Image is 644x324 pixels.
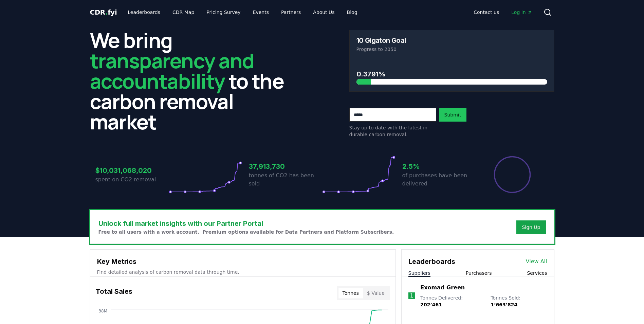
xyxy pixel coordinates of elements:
p: Stay up to date with the latest in durable carbon removal. [349,124,436,138]
h3: $10,031,068,020 [95,165,169,176]
button: Submit [439,108,467,122]
a: View All [526,257,547,266]
a: Sign Up [522,224,540,231]
a: Blog [342,6,363,18]
h3: 37,913,730 [249,161,322,172]
h3: Key Metrics [97,256,389,267]
button: Services [527,270,547,276]
a: Contact us [468,6,504,18]
button: Purchasers [466,270,492,276]
p: 1 [410,292,413,300]
a: Partners [276,6,306,18]
button: $ Value [363,288,389,299]
span: transparency and accountability [90,47,254,95]
h3: Leaderboards [408,256,455,267]
a: About Us [308,6,340,18]
p: Free to all users with a work account. Premium options available for Data Partners and Platform S... [98,229,394,235]
span: . [105,8,108,16]
nav: Main [468,6,538,18]
span: 202’461 [420,302,442,307]
a: Log in [506,6,538,18]
h3: Unlock full market insights with our Partner Portal [98,218,394,229]
button: Tonnes [338,288,363,299]
h3: 10 Gigaton Goal [356,37,406,44]
a: CDR.fyi [90,7,117,17]
a: Leaderboards [122,6,166,18]
tspan: 38M [98,309,107,313]
p: spent on CO2 removal [95,176,169,184]
nav: Main [122,6,363,18]
div: Percentage of sales delivered [493,156,531,194]
p: Tonnes Delivered : [420,294,484,308]
button: Suppliers [408,270,430,276]
p: of purchases have been delivered [402,172,476,188]
a: Pricing Survey [201,6,246,18]
a: Exomad Green [420,284,465,292]
p: Tonnes Sold : [491,294,547,308]
a: CDR Map [167,6,200,18]
span: CDR fyi [90,8,117,16]
span: 1’663’824 [491,302,517,307]
a: Events [247,6,274,18]
h3: Total Sales [96,286,132,300]
h3: 0.3791% [356,69,547,79]
button: Sign Up [516,220,546,234]
span: Log in [511,9,532,16]
p: Find detailed analysis of carbon removal data through time. [97,269,389,275]
p: Progress to 2050 [356,46,547,53]
p: tonnes of CO2 has been sold [249,172,322,188]
h3: 2.5% [402,161,476,172]
h2: We bring to the carbon removal market [90,30,295,132]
